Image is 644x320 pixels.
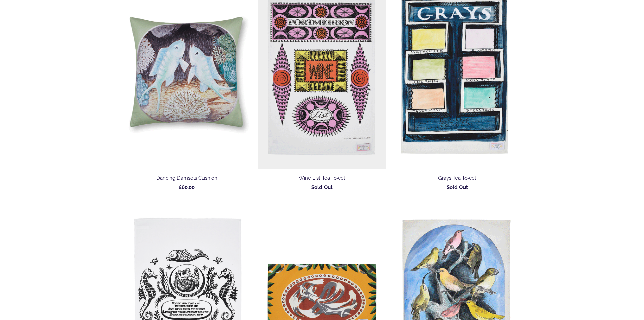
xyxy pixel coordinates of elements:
[311,184,333,190] span: Sold Out
[299,175,345,181] span: Wine List Tea Towel
[179,184,195,190] span: £60.00
[438,175,476,181] span: Grays Tea Towel
[156,175,217,181] span: Dancing Damsels Cushion
[447,184,468,190] span: Sold Out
